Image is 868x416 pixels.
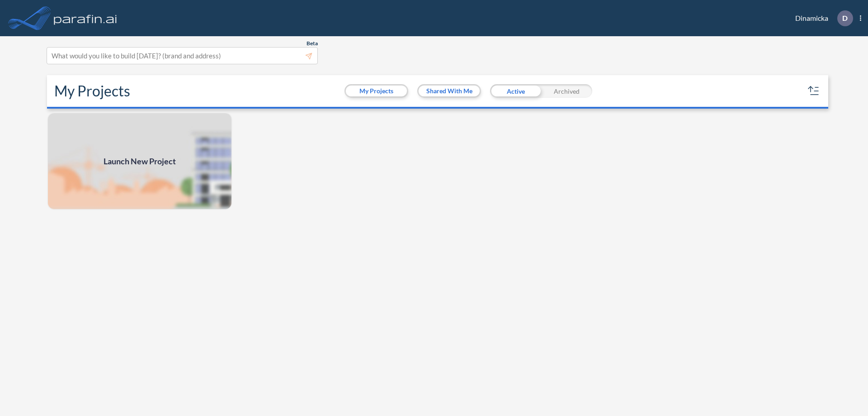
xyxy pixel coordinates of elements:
[47,112,232,210] a: Launch New Project
[307,40,318,47] span: Beta
[47,112,232,210] img: add
[419,86,480,96] button: Shared With Me
[807,84,821,98] button: sort
[104,155,176,167] span: Launch New Project
[52,9,119,27] img: logo
[782,10,861,26] div: Dinamicka
[541,84,592,98] div: Archived
[54,82,130,100] h2: My Projects
[842,14,848,22] p: D
[490,84,541,98] div: Active
[346,86,407,96] button: My Projects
